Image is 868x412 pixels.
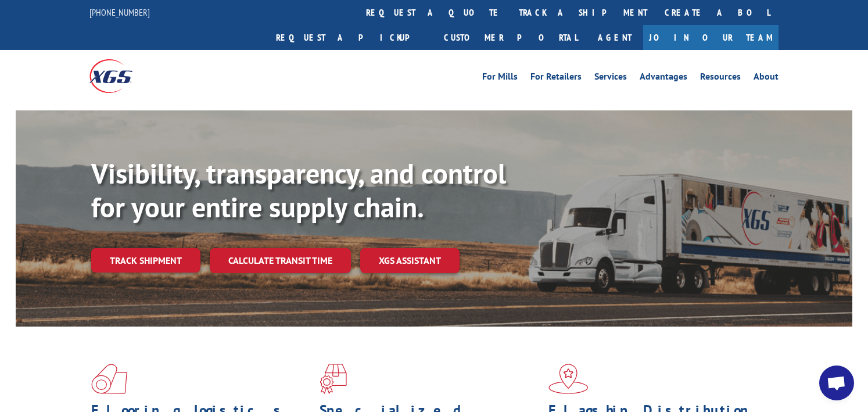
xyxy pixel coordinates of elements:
[548,364,589,394] img: xgs-icon-flagship-distribution-model-red
[700,72,741,85] a: Resources
[91,364,127,394] img: xgs-icon-total-supply-chain-intelligence-red
[643,25,779,50] a: Join Our Team
[267,25,435,50] a: Request a pickup
[586,25,643,50] a: Agent
[89,6,150,18] a: [PHONE_NUMBER]
[435,25,586,50] a: Customer Portal
[594,72,627,85] a: Services
[640,72,687,85] a: Advantages
[754,72,779,85] a: About
[360,248,460,273] a: XGS ASSISTANT
[482,72,518,85] a: For Mills
[320,364,347,394] img: xgs-icon-focused-on-flooring-red
[819,366,854,400] a: Open chat
[210,248,351,273] a: Calculate transit time
[530,72,582,85] a: For Retailers
[91,248,200,273] a: Track shipment
[91,155,506,225] b: Visibility, transparency, and control for your entire supply chain.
